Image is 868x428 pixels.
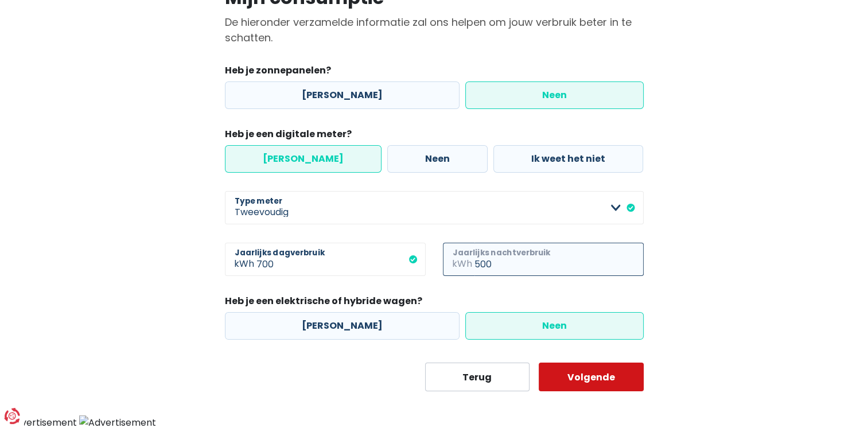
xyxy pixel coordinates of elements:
[225,127,644,145] legend: Heb je een digitale meter?
[225,81,460,109] label: [PERSON_NAME]
[443,243,474,276] span: kWh
[225,145,382,173] label: [PERSON_NAME]
[387,145,488,173] label: Neen
[465,312,644,340] label: Neen
[493,145,643,173] label: Ik weet het niet
[225,294,644,312] legend: Heb je een elektrische of hybride wagen?
[425,363,530,391] button: Terug
[539,363,644,391] button: Volgende
[225,14,644,45] p: De hieronder verzamelde informatie zal ons helpen om jouw verbruik beter in te schatten.
[225,312,460,340] label: [PERSON_NAME]
[225,243,256,276] span: kWh
[225,64,644,81] legend: Heb je zonnepanelen?
[465,81,644,109] label: Neen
